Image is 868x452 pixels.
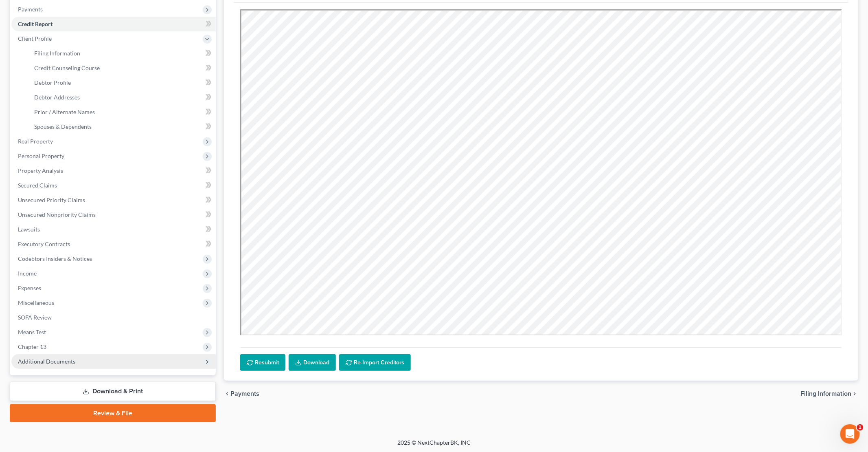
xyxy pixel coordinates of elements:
[11,222,216,237] a: Lawsuits
[34,108,95,115] span: Prior / Alternate Names
[18,196,85,203] span: Unsecured Priority Claims
[28,90,216,105] a: Debtor Addresses
[18,299,54,306] span: Miscellaneous
[18,314,52,321] span: SOFA Review
[18,329,46,335] span: Means Test
[224,390,230,397] i: chevron_left
[224,390,259,397] button: chevron_left Payments
[28,105,216,119] a: Prior / Alternate Names
[840,424,860,444] iframe: Intercom live chat
[28,61,216,75] a: Credit Counseling Course
[18,35,52,42] span: Client Profile
[34,64,100,71] span: Credit Counseling Course
[18,255,92,262] span: Codebtors Insiders & Notices
[18,226,40,233] span: Lawsuits
[801,390,858,397] button: Filing Information chevron_right
[11,237,216,251] a: Executory Contracts
[10,404,216,422] a: Review & File
[18,211,96,218] span: Unsecured Nonpriority Claims
[34,123,92,130] span: Spouses & Dependents
[10,382,216,401] a: Download & Print
[18,240,70,247] span: Executory Contracts
[18,6,43,13] span: Payments
[240,354,285,371] button: Resubmit
[34,94,80,101] span: Debtor Addresses
[11,207,216,222] a: Unsecured Nonpriority Claims
[34,79,71,86] span: Debtor Profile
[857,424,864,431] span: 1
[11,178,216,193] a: Secured Claims
[230,390,259,397] span: Payments
[339,354,411,371] button: Re-Import Creditors
[11,193,216,207] a: Unsecured Priority Claims
[18,182,57,189] span: Secured Claims
[11,17,216,31] a: Credit Report
[18,138,53,145] span: Real Property
[289,354,336,371] a: Download
[801,390,852,397] span: Filing Information
[18,152,64,159] span: Personal Property
[18,343,46,350] span: Chapter 13
[28,75,216,90] a: Debtor Profile
[852,390,858,397] i: chevron_right
[18,358,75,365] span: Additional Documents
[18,20,53,27] span: Credit Report
[11,163,216,178] a: Property Analysis
[18,284,41,291] span: Expenses
[11,310,216,325] a: SOFA Review
[18,270,37,277] span: Income
[34,50,80,57] span: Filing Information
[18,167,63,174] span: Property Analysis
[28,46,216,61] a: Filing Information
[28,119,216,134] a: Spouses & Dependents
